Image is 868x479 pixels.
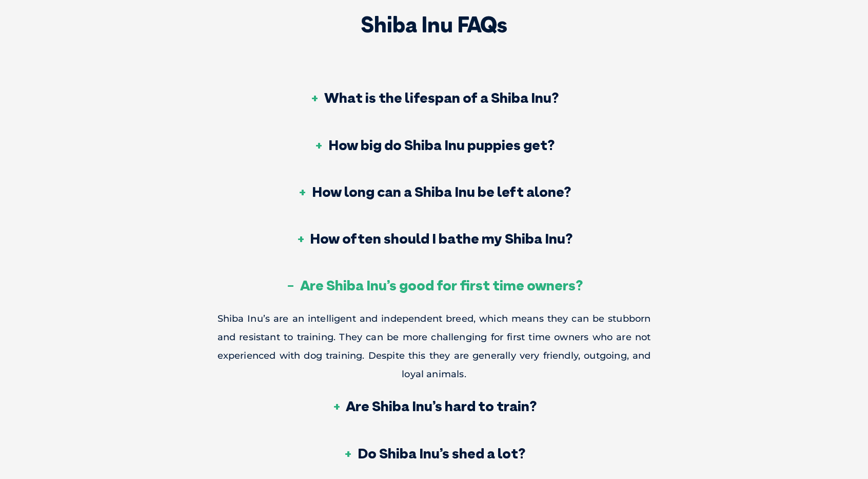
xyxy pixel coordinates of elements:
[310,90,559,105] h3: What is the lifespan of a Shiba Inu?
[218,14,651,35] h2: Shiba Inu FAQs
[314,138,555,152] h3: How big do Shiba Inu puppies get?
[343,446,525,460] h3: Do Shiba Inu’s shed a lot?
[848,47,858,57] button: Search
[331,399,537,413] h3: Are Shiba Inu’s hard to train?
[218,309,651,383] p: Shiba Inu’s are an intelligent and independent breed, which means they can be stubborn and resist...
[286,278,583,292] h3: Are Shiba Inu’s good for first time owners?
[298,185,571,199] h3: How long can a Shiba Inu be left alone?
[295,231,573,246] h3: How often should I bathe my Shiba Inu?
